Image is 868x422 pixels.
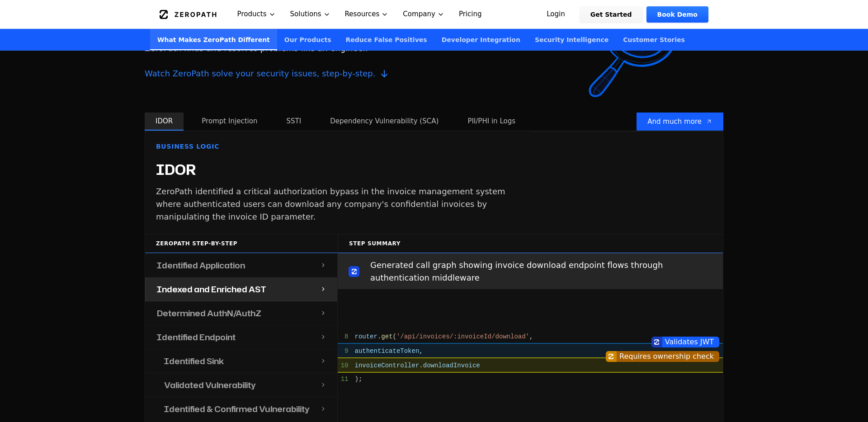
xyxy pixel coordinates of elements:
span: , [419,347,423,355]
button: IDOR [145,113,184,131]
h4: Identified Endpoint [157,331,236,343]
a: And much more [637,113,723,131]
span: . [377,333,381,340]
span: ( [393,333,396,340]
h4: Identified Application [157,259,245,272]
button: Determined AuthN/AuthZ [145,301,337,325]
span: Business Logic [156,142,219,151]
span: 10 [340,359,355,372]
button: Identified Application [145,253,337,277]
span: . [419,362,423,369]
span: ) [355,375,359,383]
span: get [381,333,392,340]
div: Validates JWT [662,337,719,347]
p: ZeroPath identified a critical authorization bypass in the invoice management system where authen... [156,185,519,223]
button: Validated Vulnerability [145,373,337,397]
a: Our Products [277,29,339,50]
div: Step Summary [338,234,723,253]
a: Security Intelligence [528,29,616,50]
button: Identified & Confirmed Vulnerability [145,397,337,421]
span: authenticateToken [355,347,420,355]
a: Customer Stories [616,29,692,50]
a: Book Demo [646,6,708,23]
a: Login [536,6,576,23]
span: router [355,333,377,340]
span: , [529,333,533,340]
div: Requires ownership check [617,351,719,362]
span: 8 [340,330,355,343]
button: Indexed and Enriched AST [145,277,337,301]
span: downloadInvoice [423,362,480,369]
h4: Identified & Confirmed Vulnerability [164,403,310,415]
h4: Identified Sink [164,355,224,367]
button: Identified Sink [145,349,337,373]
a: What Makes ZeroPath Different [150,29,277,50]
button: Dependency Vulnerability (SCA) [319,113,449,131]
h4: IDOR [156,162,196,178]
div: Generated call graph showing invoice download endpoint flows through authentication middleware [338,253,723,289]
div: ZeroPath Step-by-Step [145,234,338,253]
span: ; [359,375,362,383]
span: '/api/invoices/:invoiceId/download' [396,333,529,340]
a: Developer Integration [434,29,528,50]
button: SSTI [275,113,312,131]
h4: Determined AuthN/AuthZ [157,307,261,319]
span: Watch ZeroPath solve your security issues, step-by-step. [145,67,448,80]
span: invoiceController [355,362,420,369]
span: 11 [340,373,355,385]
a: Reduce False Positives [339,29,434,50]
h4: Indexed and Enriched AST [157,283,266,295]
button: PII/PHI in Logs [457,113,526,131]
button: Identified Endpoint [145,325,337,349]
a: Get Started [580,6,643,23]
button: Prompt Injection [191,113,268,131]
h4: Validated Vulnerability [164,379,256,391]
